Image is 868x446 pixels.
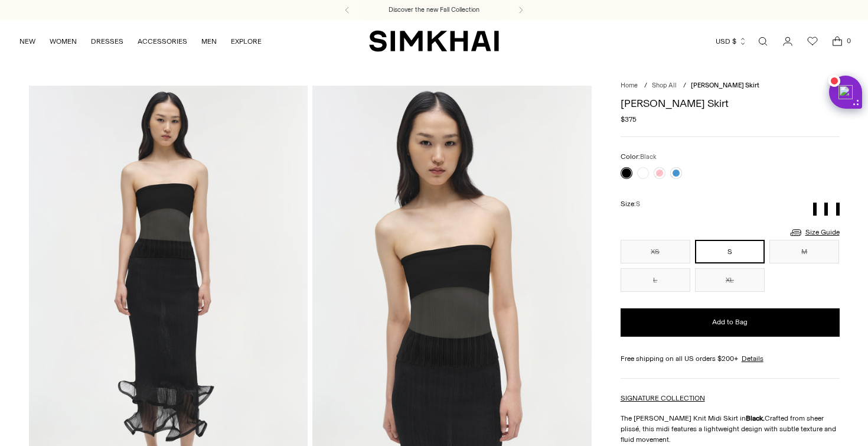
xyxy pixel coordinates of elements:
button: L [621,268,690,292]
a: MEN [201,28,217,54]
span: $375 [621,114,637,125]
a: Wishlist [801,30,824,53]
button: M [769,240,839,263]
h1: [PERSON_NAME] Skirt [621,98,840,109]
nav: breadcrumbs [621,81,840,91]
button: XS [621,240,690,263]
a: Details [742,353,763,364]
span: Black [640,153,657,161]
a: Size Guide [789,225,840,240]
button: Add to Bag [621,308,840,337]
a: Discover the new Fall Collection [389,5,479,15]
a: ACCESSORIES [138,28,187,54]
div: / [683,81,686,91]
div: Free shipping on all US orders $200+ [621,353,840,364]
a: Open cart modal [825,30,849,53]
a: Go to the account page [776,30,800,53]
label: Color: [621,151,657,162]
span: [PERSON_NAME] Skirt [691,82,759,89]
div: / [644,81,647,91]
a: EXPLORE [231,28,262,54]
a: Home [621,82,638,89]
span: 0 [843,35,854,46]
a: NEW [19,28,35,54]
a: DRESSES [91,28,123,54]
button: USD $ [716,28,747,54]
span: Add to Bag [712,317,748,327]
a: SIGNATURE COLLECTION [621,394,705,402]
span: S [636,200,640,208]
label: Size: [621,198,640,210]
button: XL [695,268,765,292]
strong: Black. [746,414,765,422]
a: Open search modal [751,30,775,53]
button: S [695,240,765,263]
a: SIMKHAI [369,30,499,53]
a: WOMEN [50,28,77,54]
a: Shop All [652,82,677,89]
p: The [PERSON_NAME] Knit Midi Skirt in Crafted from sheer plissé, this midi features a lightweight ... [621,413,840,445]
